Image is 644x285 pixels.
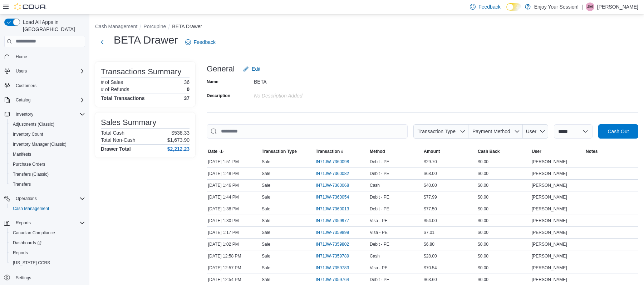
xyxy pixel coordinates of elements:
[7,204,88,214] button: Cash Management
[316,206,349,212] span: IN71JW-7360013
[16,83,36,89] span: Customers
[424,230,434,235] span: $7.01
[10,249,85,257] span: Reports
[424,241,434,247] span: $6.80
[476,157,530,166] div: $0.00
[13,161,45,167] span: Purchase Orders
[7,238,88,248] a: Dashboards
[254,76,350,85] div: BETA
[10,229,58,237] a: Canadian Compliance
[13,121,54,127] span: Adjustments (Classic)
[10,180,85,189] span: Transfers
[532,206,567,212] span: [PERSON_NAME]
[316,171,349,176] span: IN71JW-7360082
[316,169,356,178] button: IN71JW-7360082
[316,241,349,247] span: IN71JW-7359802
[476,205,530,213] div: $0.00
[13,52,30,61] a: Home
[207,65,235,73] h3: General
[587,2,593,11] span: JM
[207,205,260,213] div: [DATE] 1:38 PM
[10,130,46,139] a: Inventory Count
[314,147,368,156] button: Transaction #
[101,118,156,127] h3: Sales Summary
[13,141,67,147] span: Inventory Manager (Classic)
[207,240,260,249] div: [DATE] 1:02 PM
[532,241,567,247] span: [PERSON_NAME]
[13,96,85,104] span: Catalog
[7,139,88,149] button: Inventory Manager (Classic)
[424,171,437,176] span: $68.00
[424,277,437,282] span: $63.60
[424,265,437,271] span: $70.54
[316,194,349,200] span: IN71JW-7360054
[370,218,388,224] span: Visa - PE
[10,239,85,247] span: Dashboards
[262,194,270,200] p: Sale
[13,206,49,211] span: Cash Management
[10,120,85,129] span: Adjustments (Classic)
[13,171,49,177] span: Transfers (Classic)
[468,124,523,139] button: Payment Method
[13,194,40,203] button: Operations
[532,194,567,200] span: [PERSON_NAME]
[13,273,85,282] span: Settings
[478,149,500,154] span: Cash Back
[207,216,260,225] div: [DATE] 1:30 PM
[167,137,190,143] p: $1,673.90
[316,216,356,225] button: IN71JW-7359977
[476,216,530,225] div: $0.00
[16,111,33,117] span: Inventory
[101,86,129,92] h6: # of Refunds
[10,160,48,169] a: Purchase Orders
[13,219,34,227] button: Reports
[262,253,270,259] p: Sale
[16,275,31,281] span: Settings
[7,248,88,258] button: Reports
[370,265,388,271] span: Visa - PE
[586,149,598,154] span: Notes
[10,150,34,159] a: Manifests
[608,128,629,135] span: Cash Out
[260,147,314,156] button: Transaction Type
[13,110,36,119] button: Inventory
[581,2,583,11] p: |
[13,260,50,266] span: [US_STATE] CCRS
[316,277,349,282] span: IN71JW-7359764
[14,3,46,10] img: Cova
[476,240,530,249] div: $0.00
[370,230,388,235] span: Visa - PE
[1,51,88,62] button: Home
[532,265,567,271] span: [PERSON_NAME]
[20,19,85,33] span: Load All Apps in [GEOGRAPHIC_DATA]
[316,252,356,260] button: IN71JW-7359789
[207,93,230,99] label: Description
[532,182,567,188] span: [PERSON_NAME]
[370,277,389,282] span: Debit - PE
[16,220,31,226] span: Reports
[10,259,85,267] span: Washington CCRS
[10,130,85,139] span: Inventory Count
[262,149,297,154] span: Transaction Type
[417,129,456,134] span: Transaction Type
[10,120,57,129] a: Adjustments (Classic)
[532,253,567,259] span: [PERSON_NAME]
[207,124,408,139] input: This is a search bar. As you type, the results lower in the page will automatically filter.
[424,159,437,165] span: $29.70
[184,95,190,101] h4: 37
[584,147,638,156] button: Notes
[13,181,31,187] span: Transfers
[316,265,349,271] span: IN71JW-7359783
[13,96,33,104] button: Catalog
[207,169,260,178] div: [DATE] 1:48 PM
[7,149,88,159] button: Manifests
[316,182,349,188] span: IN71JW-7360068
[532,159,567,165] span: [PERSON_NAME]
[13,67,85,75] span: Users
[207,264,260,272] div: [DATE] 12:57 PM
[10,180,34,189] a: Transfers
[10,204,85,213] span: Cash Management
[10,150,85,159] span: Manifests
[207,157,260,166] div: [DATE] 1:51 PM
[167,146,190,152] h4: $2,212.23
